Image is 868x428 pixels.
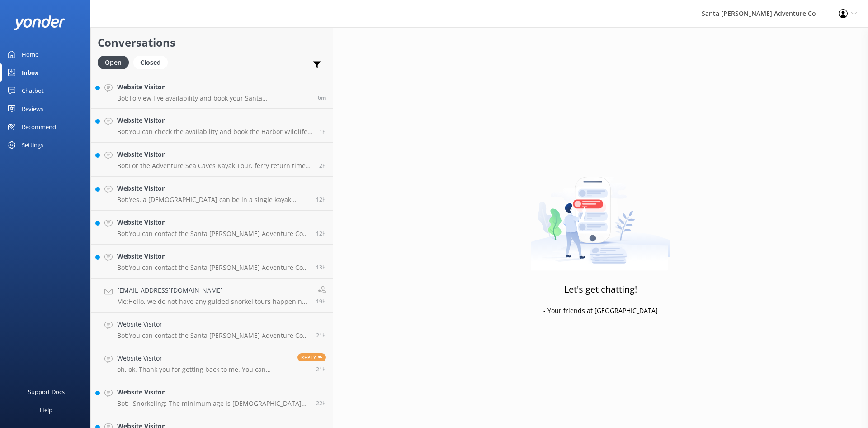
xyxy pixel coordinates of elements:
span: Oct 09 2025 10:07pm (UTC -07:00) America/Tijuana [316,196,326,203]
p: Bot: You can contact the Santa [PERSON_NAME] Adventure Co. team at [PHONE_NUMBER], or by emailing... [117,264,309,272]
h3: Let's get chatting! [564,282,637,297]
p: - Your friends at [GEOGRAPHIC_DATA] [543,306,658,316]
a: Website Visitoroh, ok. Thank you for getting back to me. You can disregard the email that I sent.... [91,346,333,380]
span: Oct 10 2025 10:06am (UTC -07:00) America/Tijuana [318,94,326,101]
h4: Website Visitor [117,217,309,227]
a: Closed [133,57,172,67]
p: Bot: - Snorkeling: The minimum age is [DEMOGRAPHIC_DATA] years old. - For the Snorkel & Kayak Tou... [117,399,309,408]
div: Chatbot [22,82,44,100]
h4: Website Visitor [117,115,312,125]
span: Oct 09 2025 02:46pm (UTC -07:00) America/Tijuana [316,298,326,305]
span: Reply [297,353,326,361]
p: Bot: You can contact the Santa [PERSON_NAME] Adventure Co. team at [PHONE_NUMBER], or by emailing... [117,332,309,340]
a: Website VisitorBot:You can contact the Santa [PERSON_NAME] Adventure Co. team at [PHONE_NUMBER], ... [91,245,333,279]
h4: Website Visitor [117,82,311,92]
span: Oct 09 2025 12:57pm (UTC -07:00) America/Tijuana [316,365,326,373]
div: Recommend [22,118,56,136]
p: Bot: To view live availability and book your Santa [PERSON_NAME] Adventure tour, click [URL][DOMA... [117,94,311,102]
h4: Website Visitor [117,149,312,159]
h4: Website Visitor [117,353,291,363]
span: Oct 09 2025 08:21pm (UTC -07:00) America/Tijuana [316,264,326,271]
div: Settings [22,136,43,154]
p: Bot: You can check the availability and book the Harbor Wildlife Kayak Tour online at [URL][DOMAI... [117,128,312,136]
p: Bot: For the Adventure Sea Caves Kayak Tour, ferry return times typically range between 3:30pm an... [117,162,312,170]
div: Inbox [22,63,38,82]
p: Me: Hello, we do not have any guided snorkel tours happening after September through late Spring.... [117,298,309,306]
p: Bot: Yes, a [DEMOGRAPHIC_DATA] can be in a single kayak. Minors between the ages of [DATE][DEMOGR... [117,196,309,204]
a: Open [98,57,133,67]
p: Bot: You can contact the Santa [PERSON_NAME] Adventure Co. team at [PHONE_NUMBER], or by emailing... [117,230,309,238]
div: Support Docs [28,383,65,401]
p: oh, ok. Thank you for getting back to me. You can disregard the email that I sent. Have a great r... [117,365,291,374]
h4: [EMAIL_ADDRESS][DOMAIN_NAME] [117,285,309,295]
a: [EMAIL_ADDRESS][DOMAIN_NAME]Me:Hello, we do not have any guided snorkel tours happening after Sep... [91,279,333,313]
h4: Website Visitor [117,251,309,261]
div: Closed [133,56,168,69]
span: Oct 09 2025 01:08pm (UTC -07:00) America/Tijuana [316,332,326,339]
h4: Website Visitor [117,387,309,397]
span: Oct 09 2025 09:44pm (UTC -07:00) America/Tijuana [316,230,326,237]
img: artwork of a man stealing a conversation from at giant smartphone [531,158,670,271]
a: Website VisitorBot:To view live availability and book your Santa [PERSON_NAME] Adventure tour, cl... [91,75,333,109]
h4: Website Visitor [117,183,309,193]
a: Website VisitorBot:You can contact the Santa [PERSON_NAME] Adventure Co. team at [PHONE_NUMBER], ... [91,211,333,245]
img: yonder-white-logo.png [14,15,66,30]
a: Website VisitorBot:Yes, a [DEMOGRAPHIC_DATA] can be in a single kayak. Minors between the ages of... [91,177,333,211]
span: Oct 09 2025 11:44am (UTC -07:00) America/Tijuana [316,399,326,407]
a: Website VisitorBot:For the Adventure Sea Caves Kayak Tour, ferry return times typically range bet... [91,143,333,177]
a: Website VisitorBot:You can contact the Santa [PERSON_NAME] Adventure Co. team at [PHONE_NUMBER], ... [91,313,333,346]
h4: Website Visitor [117,319,309,329]
a: Website VisitorBot:You can check the availability and book the Harbor Wildlife Kayak Tour online ... [91,109,333,143]
span: Oct 10 2025 07:43am (UTC -07:00) America/Tijuana [319,162,326,169]
div: Open [98,56,129,69]
span: Oct 10 2025 08:53am (UTC -07:00) America/Tijuana [319,128,326,135]
div: Home [22,45,38,63]
h2: Conversations [98,34,326,51]
a: Website VisitorBot:- Snorkeling: The minimum age is [DEMOGRAPHIC_DATA] years old. - For the Snork... [91,380,333,414]
div: Help [40,401,52,419]
div: Reviews [22,100,43,118]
